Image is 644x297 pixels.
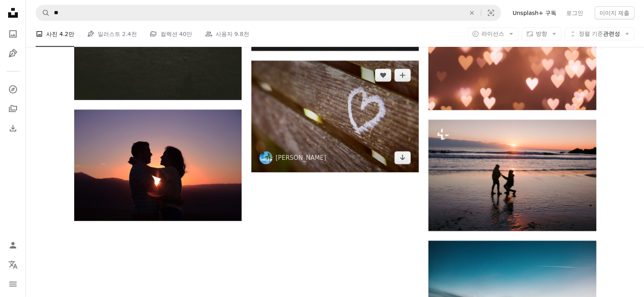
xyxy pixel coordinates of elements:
[36,5,501,21] form: 사이트 전체에서 이미지 찾기
[259,151,272,164] img: Jamez Picard의 프로필로 이동
[5,81,21,98] a: 탐색
[394,69,411,82] button: 컬렉션에 추가
[536,30,547,37] span: 방향
[481,30,504,37] span: 라이선스
[428,172,596,179] a: 해변 꼭대기에 서 있는 두 사람
[481,5,501,21] button: 시각적 검색
[74,110,242,221] img: 포옹하는 커플의 실루엣
[150,21,192,47] a: 컬렉션 40만
[467,28,518,40] button: 라이선스
[375,69,391,82] button: 좋아요
[251,61,419,172] img: 흰색 심장이 있는 갈색 나무 패널
[5,276,21,292] button: 메뉴
[179,30,192,38] span: 40만
[36,5,50,21] button: Unsplash 검색
[87,21,137,47] a: 일러스트 2.4천
[122,30,137,38] span: 2.4천
[234,30,249,38] span: 9.8천
[5,101,21,117] a: 컬렉션
[522,28,561,40] button: 방향
[579,30,620,38] span: 관련성
[463,5,481,21] button: 삭제
[428,50,596,57] a: 하트 보케 라이트
[251,112,419,120] a: 흰색 심장이 있는 갈색 나무 패널
[394,151,411,164] a: 다운로드
[507,6,561,19] a: Unsplash+ 구독
[74,161,242,169] a: 포옹하는 커플의 실루엣
[276,154,326,162] a: [PERSON_NAME]
[5,5,21,23] a: 홈 — Unsplash
[565,28,634,40] button: 정렬 기준관련성
[561,6,588,19] a: 로그인
[5,120,21,136] a: 다운로드 내역
[595,6,634,19] button: 이미지 제출
[205,21,249,47] a: 사용자 9.8천
[5,26,21,42] a: 사진
[428,120,596,231] img: 해변 꼭대기에 서 있는 두 사람
[579,30,603,37] span: 정렬 기준
[5,45,21,62] a: 일러스트
[5,237,21,253] a: 로그인 / 가입
[5,257,21,273] button: 언어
